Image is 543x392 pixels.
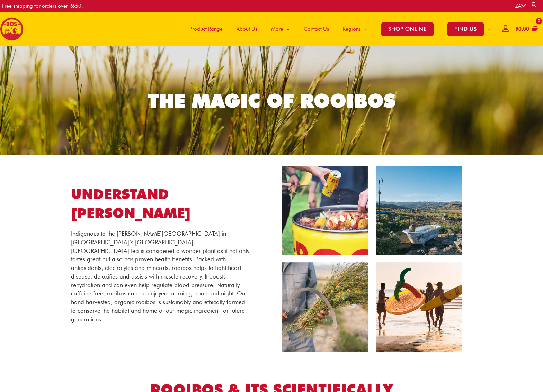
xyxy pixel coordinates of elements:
a: More [264,12,297,46]
a: View Shopping Cart, empty [514,21,538,37]
span: Regions [343,19,361,39]
span: R [516,26,518,32]
div: THE MAGIC OF ROOIBOS [148,91,395,110]
a: Search button [531,1,538,8]
a: About Us [230,12,264,46]
h1: UNDERSTAND [PERSON_NAME] [71,185,251,222]
a: Regions [336,12,374,46]
span: FIND US [447,22,484,36]
span: Contact Us [304,19,329,39]
a: Product Range [183,12,230,46]
a: SHOP ONLINE [374,12,440,46]
span: More [271,19,283,39]
span: About Us [237,19,257,39]
span: Product Range [189,19,223,39]
nav: Site Navigation [177,12,497,46]
bdi: 0.00 [516,26,529,32]
a: ZA [515,3,526,9]
span: SHOP ONLINE [381,22,434,36]
img: Rooibos [282,165,462,353]
p: Indigenous to the [PERSON_NAME][GEOGRAPHIC_DATA] in [GEOGRAPHIC_DATA]’s [GEOGRAPHIC_DATA], [GEOGR... [71,229,251,323]
a: Contact Us [297,12,336,46]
